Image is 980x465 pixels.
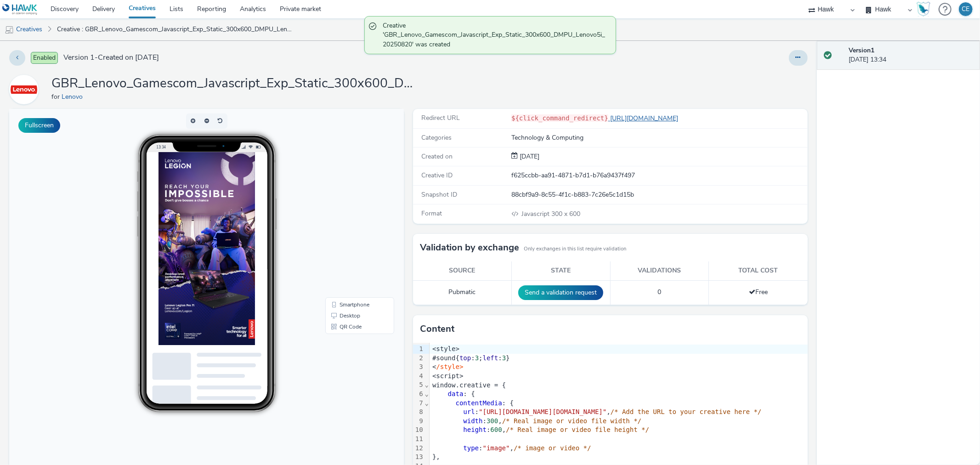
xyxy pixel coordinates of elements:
[849,46,874,55] strong: Version 1
[421,113,460,122] span: Redirect URL
[413,363,425,372] div: 3
[463,417,482,425] span: width
[511,133,806,142] div: Technology & Computing
[502,417,641,425] span: /* Real image or video file width */
[421,190,457,199] span: Snapshot ID
[524,245,626,253] small: Only exchanges in this list require validation
[709,261,808,280] th: Total cost
[147,35,157,40] span: 13:34
[420,241,519,255] h3: Validation by exchange
[413,444,425,453] div: 12
[51,92,62,101] span: for
[479,408,606,415] span: "[URL][DOMAIN_NAME][DOMAIN_NAME]"
[425,390,429,397] span: Fold line
[611,408,762,415] span: /* Add the URL to your creative here */
[521,210,580,218] span: 300 x 600
[463,444,479,452] span: type
[518,152,539,161] span: [DATE]
[421,171,453,180] span: Creative ID
[413,345,425,354] div: 1
[413,408,425,417] div: 8
[5,25,14,34] img: mobile
[463,408,475,415] span: url
[608,114,682,123] a: [URL][DOMAIN_NAME]
[413,380,425,390] div: 5
[413,435,425,444] div: 11
[318,212,383,223] li: QR Code
[463,426,487,433] span: height
[413,354,425,363] div: 2
[413,280,512,305] td: Pubmatic
[511,190,806,199] div: 88cbf9a9-8c55-4f1c-b883-7c26e5c1d15b
[430,444,859,453] div: : ,
[413,453,425,462] div: 13
[62,92,86,101] a: Lenovo
[31,52,58,64] span: Enabled
[610,261,709,280] th: Validations
[487,417,498,425] span: 300
[9,85,42,94] a: Lenovo
[330,215,352,221] span: QR Code
[506,426,649,433] span: /* Real image or video file height */
[430,425,859,435] div: : ,
[483,444,510,452] span: "image"
[425,399,429,407] span: Fold line
[413,417,425,426] div: 9
[430,363,859,372] div: <
[849,46,973,65] div: [DATE] 13:34
[413,261,512,280] th: Source
[430,399,859,408] div: : {
[962,2,970,16] div: CE
[514,444,591,452] span: /* image or video */
[421,133,452,142] span: Categories
[318,201,383,212] li: Desktop
[518,152,539,161] div: Creation 20 August 2025, 13:34
[413,390,425,399] div: 6
[51,75,419,92] h1: GBR_Lenovo_Gamescom_Javascript_Exp_Static_300x600_DMPU_Lenovo5i_20250820
[18,118,60,133] button: Fullscreen
[413,425,425,435] div: 10
[63,52,159,63] span: Version 1 - Created on [DATE]
[491,426,502,433] span: 600
[425,381,429,388] span: Fold line
[430,408,859,417] div: : ,
[511,171,806,180] div: f625ccbb-aa91-4871-b7d1-b76a9437f497
[483,354,498,362] span: left
[330,204,351,210] span: Desktop
[657,288,661,296] span: 0
[448,390,464,397] span: data
[430,381,859,390] div: window.creative = {
[518,285,603,300] button: Send a validation request
[52,18,297,40] a: Creative : GBR_Lenovo_Gamescom_Javascript_Exp_Static_300x600_DMPU_Lenovo5i_20250820
[475,354,479,362] span: 3
[430,417,859,426] div: : ,
[436,363,463,370] span: /style>
[430,372,859,381] div: <script>
[459,354,471,362] span: top
[430,453,859,462] div: },
[330,193,360,198] span: Smartphone
[502,354,506,362] span: 3
[421,209,442,218] span: Format
[430,354,859,363] div: #sound{ : ; : }
[456,399,502,407] span: contentMedia
[511,261,610,280] th: State
[11,76,37,103] img: Lenovo
[413,372,425,381] div: 4
[430,390,859,399] div: : {
[2,4,38,15] img: undefined Logo
[917,2,930,17] img: Hawk Academy
[413,399,425,408] div: 7
[521,210,551,218] span: Javascript
[917,2,934,17] a: Hawk Academy
[430,345,859,354] div: <style>
[749,288,768,296] span: Free
[383,21,606,49] span: Creative 'GBR_Lenovo_Gamescom_Javascript_Exp_Static_300x600_DMPU_Lenovo5i_20250820' was created
[511,114,608,122] code: ${click_command_redirect}
[420,322,454,336] h3: Content
[318,190,383,201] li: Smartphone
[421,152,453,161] span: Created on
